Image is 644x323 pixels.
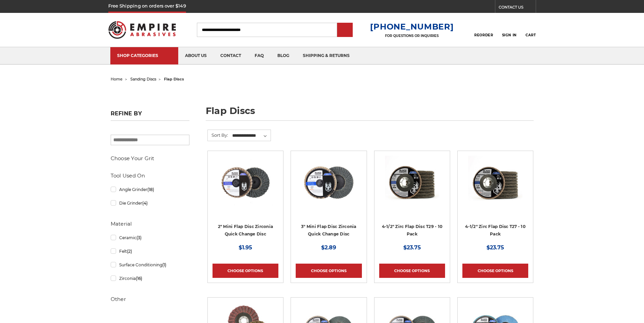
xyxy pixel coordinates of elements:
[296,156,362,222] a: BHA 3" Quick Change 60 Grit Flap Disc for Fine Grinding and Finishing
[136,276,142,281] span: (16)
[468,156,522,210] img: Black Hawk 4-1/2" x 7/8" Flap Disc Type 27 - 10 Pack
[502,33,517,37] span: Sign In
[321,244,336,251] span: $2.89
[111,172,189,180] h5: Tool Used On
[213,264,278,278] a: Choose Options
[385,156,439,210] img: 4.5" Black Hawk Zirconia Flap Disc 10 Pack
[164,77,184,81] span: flap discs
[499,3,536,13] a: CONTACT US
[208,130,228,140] label: Sort By:
[206,106,534,121] h1: flap discs
[370,34,454,38] p: FOR QUESTIONS OR INQUIRIES
[296,264,362,278] a: Choose Options
[486,244,504,251] span: $23.75
[382,224,443,237] a: 4-1/2" Zirc Flap Disc T29 - 10 Pack
[379,156,445,222] a: 4.5" Black Hawk Zirconia Flap Disc 10 Pack
[117,53,171,58] div: SHOP CATEGORIES
[111,197,189,209] a: Die Grinder
[147,187,154,192] span: (18)
[462,264,528,278] a: Choose Options
[403,244,421,251] span: $23.75
[214,47,248,64] a: contact
[111,272,189,284] a: Zirconia
[301,156,356,210] img: BHA 3" Quick Change 60 Grit Flap Disc for Fine Grinding and Finishing
[338,23,352,37] input: Submit
[370,22,454,32] a: [PHONE_NUMBER]
[474,22,493,37] a: Reorder
[465,224,526,237] a: 4-1/2" Zirc Flap Disc T27 - 10 Pack
[239,244,252,251] span: $1.95
[111,184,189,195] a: Angle Grinder
[213,156,278,222] a: Black Hawk Abrasives 2-inch Zirconia Flap Disc with 60 Grit Zirconia for Smooth Finishing
[111,245,189,257] a: Felt
[301,224,356,237] a: 3" Mini Flap Disc Zirconia Quick Change Disc
[111,77,123,81] a: home
[111,295,189,303] h5: Other
[218,156,273,210] img: Black Hawk Abrasives 2-inch Zirconia Flap Disc with 60 Grit Zirconia for Smooth Finishing
[296,47,356,64] a: shipping & returns
[271,47,296,64] a: blog
[127,249,132,254] span: (2)
[462,156,528,222] a: Black Hawk 4-1/2" x 7/8" Flap Disc Type 27 - 10 Pack
[111,110,189,121] h5: Refine by
[526,33,536,37] span: Cart
[162,262,166,267] span: (1)
[142,201,148,206] span: (4)
[474,33,493,37] span: Reorder
[111,154,189,163] h5: Choose Your Grit
[379,264,445,278] a: Choose Options
[111,232,189,244] a: Ceramic
[248,47,271,64] a: faq
[111,220,189,228] h5: Material
[231,131,271,141] select: Sort By:
[108,17,176,43] img: Empire Abrasives
[526,22,536,37] a: Cart
[178,47,214,64] a: about us
[218,224,273,237] a: 2" Mini Flap Disc Zirconia Quick Change Disc
[130,77,156,81] a: sanding discs
[136,235,142,240] span: (3)
[111,259,189,271] a: Surface Conditioning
